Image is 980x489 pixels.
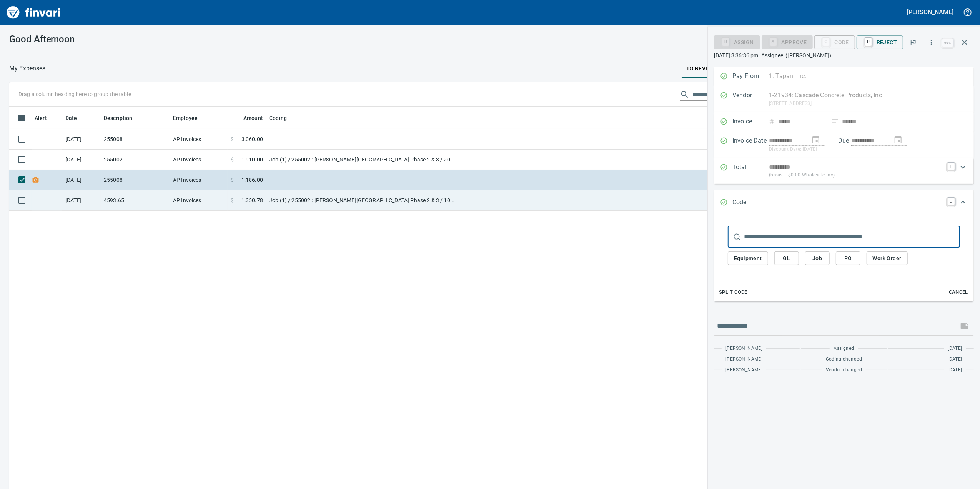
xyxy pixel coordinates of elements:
[717,286,749,298] button: Split Code
[774,251,799,266] button: GL
[170,170,228,190] td: AP Invoices
[266,190,458,211] td: Job (1) / 255002.: [PERSON_NAME][GEOGRAPHIC_DATA] Phase 2 & 3 / 1003. .: General Requirements / 5...
[35,113,47,123] span: Alert
[955,317,974,335] span: This records your message into the invoice and notifies anyone mentioned
[728,251,768,266] button: Equipment
[714,38,760,45] div: Assign
[942,38,953,47] a: esc
[907,8,953,16] h5: [PERSON_NAME]
[719,288,747,297] span: Split Code
[18,90,131,98] p: Drag a column heading here to group the table
[241,156,263,163] span: 1,910.00
[842,254,854,263] span: PO
[101,170,170,190] td: 255008
[233,113,263,123] span: Amount
[35,113,57,123] span: Alert
[811,254,824,263] span: Job
[905,34,922,51] button: Flag
[732,163,769,179] p: Total
[834,345,854,353] span: Assigned
[725,366,762,374] span: [PERSON_NAME]
[714,190,974,215] div: Expand
[65,113,77,123] span: Date
[923,34,940,51] button: More
[947,163,955,170] a: T
[836,251,860,266] button: PO
[805,251,830,266] button: Job
[857,35,903,49] button: RReject
[241,176,263,184] span: 1,186.00
[65,113,87,123] span: Date
[814,38,855,45] div: Code
[266,150,458,170] td: Job (1) / 255002.: [PERSON_NAME][GEOGRAPHIC_DATA] Phase 2 & 3 / 2022. 05.: Phase 2 - Geotextile F...
[101,129,170,150] td: 255008
[231,156,234,163] span: $
[5,3,62,22] img: Finvari
[231,135,234,143] span: $
[867,251,908,266] button: Work Order
[231,196,234,204] span: $
[9,64,46,73] p: My Expenses
[269,113,297,123] span: Coding
[9,34,253,45] h3: Good Afternoon
[170,190,228,211] td: AP Invoices
[243,113,263,123] span: Amount
[863,36,897,49] span: Reject
[865,38,872,46] a: R
[241,135,263,143] span: 3,060.00
[948,366,962,374] span: [DATE]
[826,356,862,363] span: Coding changed
[62,190,101,211] td: [DATE]
[725,356,762,363] span: [PERSON_NAME]
[173,113,198,123] span: Employee
[62,129,101,150] td: [DATE]
[947,198,955,205] a: C
[732,198,769,208] p: Code
[762,38,813,45] div: Coding Required
[948,356,962,363] span: [DATE]
[873,254,902,263] span: Work Order
[780,254,793,263] span: GL
[948,345,962,353] span: [DATE]
[686,64,715,73] span: To Review
[170,129,228,150] td: AP Invoices
[104,113,143,123] span: Description
[101,150,170,170] td: 255002
[948,288,969,297] span: Cancel
[241,196,263,204] span: 1,350.78
[769,171,943,179] p: (basis + $0.00 Wholesale tax)
[269,113,287,123] span: Coding
[946,286,971,298] button: Cancel
[104,113,133,123] span: Description
[714,215,974,301] div: Expand
[940,33,974,52] span: Close invoice
[32,177,40,182] span: Receipt Required
[714,52,974,59] p: [DATE] 3:36:36 pm. Assignee: ([PERSON_NAME])
[62,150,101,170] td: [DATE]
[905,6,955,18] button: [PERSON_NAME]
[725,345,762,353] span: [PERSON_NAME]
[9,64,46,73] nav: breadcrumb
[714,158,974,184] div: Expand
[62,170,101,190] td: [DATE]
[170,150,228,170] td: AP Invoices
[231,176,234,184] span: $
[101,190,170,211] td: 4593.65
[173,113,208,123] span: Employee
[734,254,762,263] span: Equipment
[826,366,862,374] span: Vendor changed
